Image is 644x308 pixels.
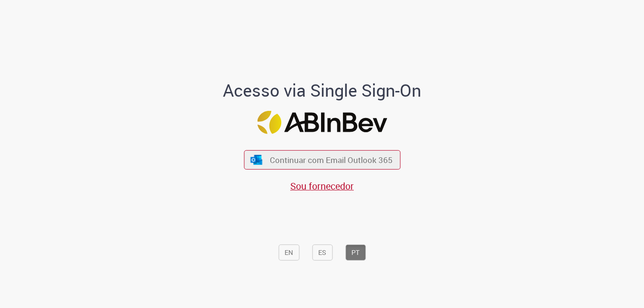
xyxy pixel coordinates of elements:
h1: Acesso via Single Sign-On [191,81,454,100]
button: PT [345,245,366,261]
img: Logo ABInBev [257,111,387,134]
button: ícone Azure/Microsoft 360 Continuar com Email Outlook 365 [244,150,400,170]
a: Sou fornecedor [290,180,354,192]
button: ES [312,245,332,261]
button: EN [278,245,299,261]
span: Continuar com Email Outlook 365 [270,154,393,165]
img: ícone Azure/Microsoft 360 [250,155,263,165]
